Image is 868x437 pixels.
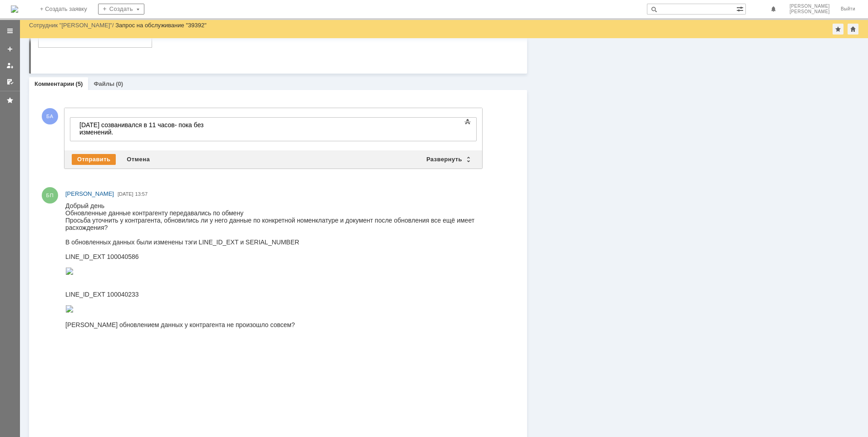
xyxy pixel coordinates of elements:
[3,42,17,56] a: Создать заявку
[29,22,112,29] a: Сотрудник "[PERSON_NAME]"
[35,80,74,87] a: Комментарии
[67,102,93,109] span: stacargo
[3,74,17,89] a: Мои согласования
[4,4,133,18] div: [DATE] созванивался в 11 часов - пока без изменений.
[115,22,207,29] div: Запрос на обслуживание "39392"
[98,4,144,15] div: Создать
[65,189,114,199] a: [PERSON_NAME]
[94,102,100,109] span: ru
[60,102,67,109] span: @
[55,102,57,109] span: .
[11,5,18,13] img: logo
[42,108,58,124] span: БА
[462,116,473,127] span: Показать панель инструментов
[116,80,123,87] div: (0)
[29,22,115,29] div: /
[57,102,60,109] span: a
[848,24,858,35] div: Сделать домашней страницей
[65,190,114,197] span: [PERSON_NAME]
[93,102,94,109] span: .
[76,80,83,87] div: (5)
[833,24,843,35] div: Добавить в избранное
[789,9,830,15] span: [PERSON_NAME]
[94,80,114,87] a: Файлы
[3,58,17,73] a: Мои заявки
[11,5,18,13] a: Перейти на домашнюю страницу
[789,4,830,9] span: [PERSON_NAME]
[118,191,133,197] span: [DATE]
[736,4,745,13] span: Расширенный поиск
[135,191,148,197] span: 13:57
